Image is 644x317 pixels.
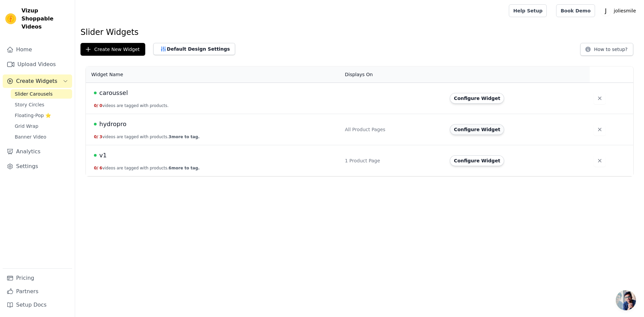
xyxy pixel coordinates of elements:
a: Book Demo [556,4,595,17]
span: Create Widgets [16,77,57,85]
span: Live Published [94,92,97,94]
span: 0 [100,103,102,108]
button: Configure Widget [450,155,504,166]
span: v1 [99,151,107,160]
span: Live Published [94,123,97,125]
button: Delete widget [594,92,606,104]
a: Grid Wrap [11,121,72,131]
button: Default Design Settings [153,43,235,55]
span: Story Circles [15,101,44,108]
a: Home [3,43,72,56]
img: Vizup [5,13,16,24]
button: How to setup? [580,43,633,56]
span: 3 more to tag. [169,135,200,139]
a: Slider Carousels [11,89,72,99]
button: J joliesmile [600,5,639,17]
a: Pricing [3,271,72,285]
div: All Product Pages [345,126,442,133]
p: joliesmile [611,5,639,17]
button: 0/ 0videos are tagged with products. [94,103,169,108]
span: 3 [100,135,102,139]
span: Live Published [94,154,97,157]
button: Configure Widget [450,124,504,135]
a: Analytics [3,145,72,158]
button: Delete widget [594,123,606,136]
a: Setup Docs [3,298,72,312]
span: 0 / [94,103,98,108]
button: Configure Widget [450,93,504,104]
button: 0/ 6videos are tagged with products.6more to tag. [94,165,200,171]
a: Partners [3,285,72,298]
span: hydropro [99,119,126,129]
span: Floating-Pop ⭐ [15,112,51,119]
th: Widget Name [86,66,341,83]
a: Upload Videos [3,58,72,71]
a: Floating-Pop ⭐ [11,111,72,120]
span: Vizup Shoppable Videos [21,7,69,31]
a: Help Setup [509,4,547,17]
div: Ouvrir le chat [616,290,636,310]
div: 1 Product Page [345,157,442,164]
span: 0 / [94,135,98,139]
span: Banner Video [15,134,46,140]
span: 6 more to tag. [169,166,200,170]
th: Displays On [341,66,446,83]
span: 0 / [94,166,98,170]
h1: Slider Widgets [80,27,639,38]
button: Create New Widget [80,43,145,56]
a: Banner Video [11,132,72,142]
a: Story Circles [11,100,72,109]
a: How to setup? [580,48,633,54]
button: Delete widget [594,155,606,167]
a: Settings [3,160,72,173]
button: 0/ 3videos are tagged with products.3more to tag. [94,134,200,140]
span: Grid Wrap [15,123,38,129]
span: Slider Carousels [15,91,53,97]
button: Create Widgets [3,74,72,88]
text: J [604,7,606,14]
span: caroussel [99,88,128,98]
span: 6 [100,166,102,170]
